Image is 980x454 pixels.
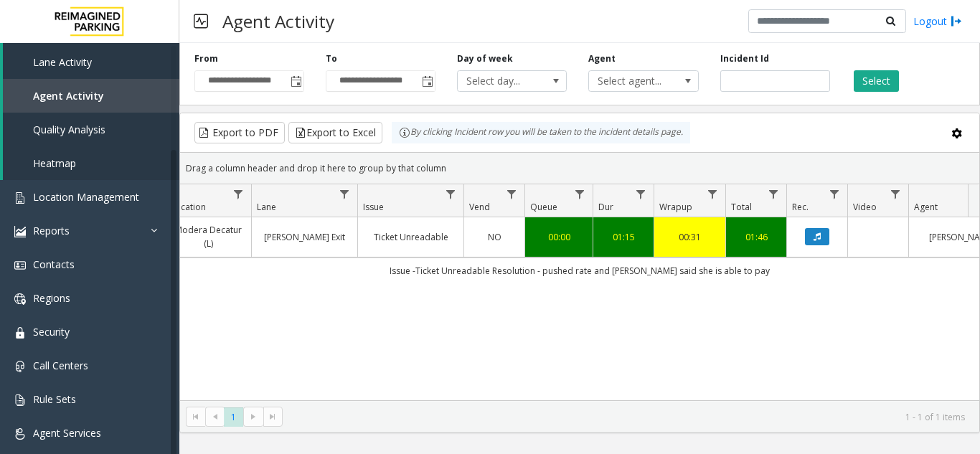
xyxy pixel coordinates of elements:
[33,123,105,136] span: Quality Analysis
[14,327,26,339] img: 'icon'
[194,4,208,39] img: pageIcon
[180,156,979,181] div: Drag a column header and drop it here to group by that column
[951,14,962,29] img: logout
[469,201,490,213] span: Vend
[488,231,501,243] span: NO
[663,230,717,244] a: 00:31
[174,223,242,250] a: Modera Decatur (L)
[14,361,26,372] img: 'icon'
[224,407,243,427] span: Page 1
[3,113,179,146] a: Quality Analysis
[764,184,783,204] a: Total Filter Menu
[367,230,455,244] a: Ticket Unreadable
[703,184,722,204] a: Wrapup Filter Menu
[335,184,354,204] a: Lane Filter Menu
[33,55,92,69] span: Lane Activity
[598,201,613,213] span: Dur
[3,45,179,79] a: Lane Activity
[534,230,584,244] a: 00:00
[288,122,382,143] button: Export to Excel
[913,14,962,29] a: Logout
[194,122,285,143] button: Export to PDF
[14,394,26,406] img: 'icon'
[171,201,206,213] span: Location
[602,230,645,244] a: 01:15
[33,325,70,339] span: Security
[914,201,938,213] span: Agent
[441,184,461,204] a: Issue Filter Menu
[659,201,692,213] span: Wrapup
[33,359,88,372] span: Call Centers
[458,71,545,91] span: Select day...
[33,190,139,204] span: Location Management
[33,257,75,271] span: Contacts
[735,230,778,244] a: 01:46
[825,184,844,204] a: Rec. Filter Menu
[588,52,616,65] label: Agent
[589,71,676,91] span: Select agent...
[14,260,26,271] img: 'icon'
[33,224,70,237] span: Reports
[14,428,26,440] img: 'icon'
[473,230,516,244] a: NO
[363,201,384,213] span: Issue
[570,184,590,204] a: Queue Filter Menu
[631,184,651,204] a: Dur Filter Menu
[33,89,104,103] span: Agent Activity
[3,146,179,180] a: Heatmap
[731,201,752,213] span: Total
[502,184,522,204] a: Vend Filter Menu
[720,52,769,65] label: Incident Id
[457,52,513,65] label: Day of week
[853,201,877,213] span: Video
[33,291,70,305] span: Regions
[14,192,26,204] img: 'icon'
[530,201,557,213] span: Queue
[792,201,809,213] span: Rec.
[854,70,899,92] button: Select
[215,4,341,39] h3: Agent Activity
[419,71,435,91] span: Toggle popup
[14,293,26,305] img: 'icon'
[291,411,965,423] kendo-pager-info: 1 - 1 of 1 items
[392,122,690,143] div: By clicking Incident row you will be taken to the incident details page.
[3,79,179,113] a: Agent Activity
[260,230,349,244] a: [PERSON_NAME] Exit
[14,226,26,237] img: 'icon'
[886,184,905,204] a: Video Filter Menu
[33,392,76,406] span: Rule Sets
[288,71,303,91] span: Toggle popup
[326,52,337,65] label: To
[180,184,979,400] div: Data table
[257,201,276,213] span: Lane
[399,127,410,138] img: infoIcon.svg
[194,52,218,65] label: From
[33,156,76,170] span: Heatmap
[229,184,248,204] a: Location Filter Menu
[33,426,101,440] span: Agent Services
